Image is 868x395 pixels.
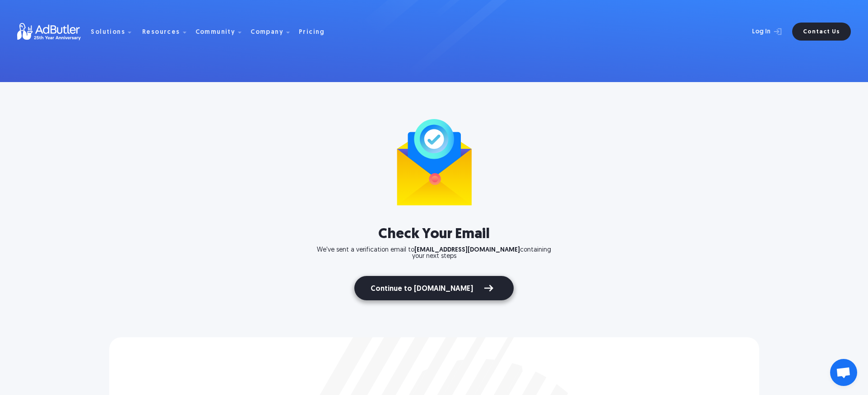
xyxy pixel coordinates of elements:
div: Pricing [299,29,325,36]
a: Log In [728,23,787,41]
a: Pricing [299,28,332,36]
p: We've sent a verification email to containing your next steps [313,247,555,260]
div: Open chat [830,359,857,386]
div: Company [251,17,297,46]
h2: Check Your Email [313,226,555,243]
a: Continue to [DOMAIN_NAME] [354,276,514,300]
a: Contact Us [792,23,851,41]
div: Community [195,17,249,46]
div: Resources [142,17,194,46]
div: Solutions [91,17,139,46]
span: [EMAIL_ADDRESS][DOMAIN_NAME] [414,247,520,253]
div: Company [251,29,283,36]
div: Solutions [91,29,125,36]
div: Resources [142,29,180,36]
div: Community [195,29,236,36]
